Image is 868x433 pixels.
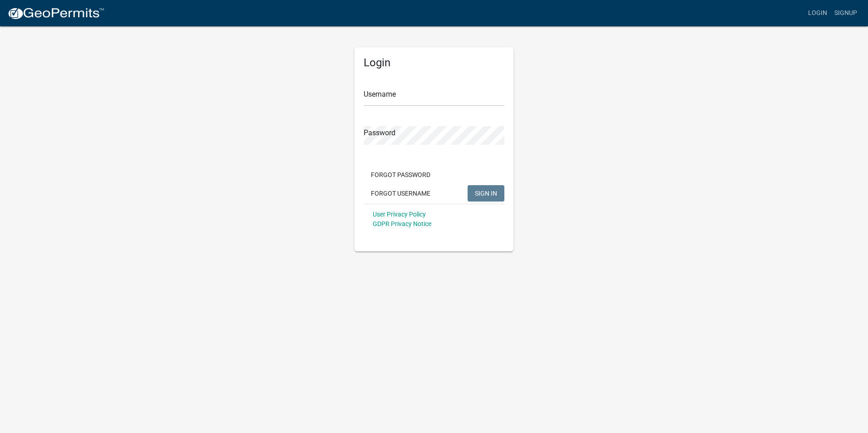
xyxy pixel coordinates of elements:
button: Forgot Password [364,167,438,183]
h5: Login [364,56,504,69]
button: Forgot Username [364,185,438,202]
a: Signup [831,5,861,22]
span: SIGN IN [475,189,497,197]
a: User Privacy Policy [373,211,426,218]
button: SIGN IN [468,185,504,202]
a: GDPR Privacy Notice [373,220,431,227]
a: Login [804,5,831,22]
